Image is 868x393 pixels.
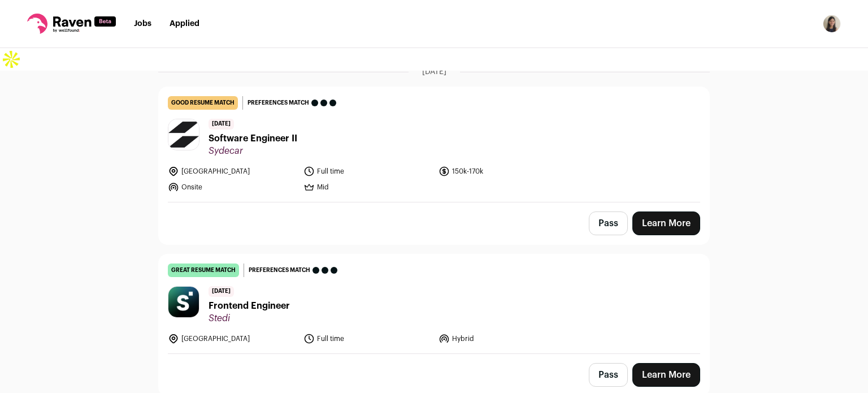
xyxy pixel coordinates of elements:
[248,97,309,109] span: Preferences match
[209,286,234,297] span: [DATE]
[159,254,709,353] a: great resume match Preferences match [DATE] Frontend Engineer Stedi [GEOGRAPHIC_DATA] Full time H...
[632,211,700,235] a: Learn More
[823,15,841,33] button: Open dropdown
[209,132,297,145] span: Software Engineer II
[168,166,297,177] li: [GEOGRAPHIC_DATA]
[823,15,841,33] img: 16426237-medium_jpg
[632,363,700,387] a: Learn More
[303,182,432,193] li: Mid
[422,66,446,77] span: [DATE]
[303,166,432,177] li: Full time
[209,145,297,157] span: Sydecar
[209,313,290,324] span: Stedi
[168,182,297,193] li: Onsite
[439,333,567,344] li: Hybrid
[303,333,432,344] li: Full time
[168,264,239,277] div: great resume match
[168,96,238,110] div: good resume match
[209,119,234,129] span: [DATE]
[589,363,628,387] button: Pass
[249,265,310,276] span: Preferences match
[168,119,199,150] img: 6fabec685da2bc7d581662a0635f989f0dd0d2f9cbd2ecf16fe6c8afa174012a.jpg
[168,287,199,317] img: a4c3d3dc00b318428b1913568419260d3ac1df910df87be60cc77ade69348f42.jpg
[168,333,297,344] li: [GEOGRAPHIC_DATA]
[170,20,199,28] a: Applied
[209,299,290,313] span: Frontend Engineer
[134,20,151,28] a: Jobs
[589,211,628,235] button: Pass
[439,166,567,177] li: 150k-170k
[159,87,709,202] a: good resume match Preferences match [DATE] Software Engineer II Sydecar [GEOGRAPHIC_DATA] Full ti...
